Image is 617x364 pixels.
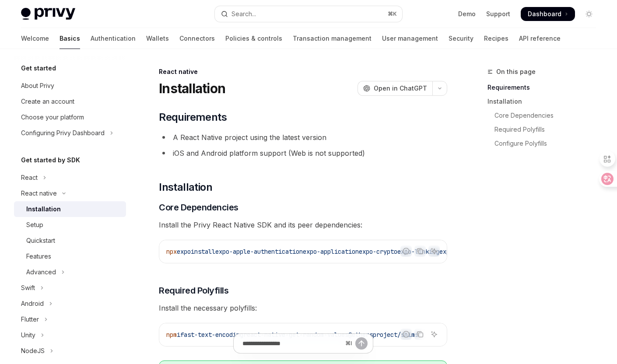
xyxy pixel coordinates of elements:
[14,233,126,248] a: Quickstart
[21,63,56,73] h5: Get started
[177,248,191,255] span: expo
[177,331,180,339] span: i
[225,28,282,49] a: Policies & controls
[14,343,126,359] button: Toggle NodeJS section
[428,329,440,340] button: Ask AI
[159,201,238,213] span: Core Dependencies
[166,248,177,255] span: npx
[243,331,348,339] span: react-native-get-random-values
[21,346,45,356] div: NodeJS
[487,108,603,122] a: Core Dependencies
[521,7,575,21] a: Dashboard
[242,334,342,353] input: Ask a question...
[21,96,74,107] div: Create an account
[397,248,439,255] span: expo-linking
[14,296,126,311] button: Toggle Android section
[60,28,80,49] a: Basics
[26,251,51,262] div: Features
[21,172,38,183] div: React
[14,185,126,201] button: Toggle React native section
[159,147,447,159] li: iOS and Android platform support (Web is not supported)
[26,267,56,277] div: Advanced
[496,66,536,77] span: On this page
[14,311,126,327] button: Toggle Flutter section
[159,110,227,124] span: Requirements
[303,248,359,255] span: expo-application
[14,217,126,233] a: Setup
[374,84,427,93] span: Open in ChatGPT
[179,28,215,49] a: Connectors
[21,112,84,122] div: Choose your platform
[21,80,54,91] div: About Privy
[21,155,80,165] h5: Get started by SDK
[14,109,126,125] a: Choose your platform
[358,81,432,96] button: Open in ChatGPT
[26,204,61,214] div: Installation
[449,28,473,49] a: Security
[21,298,44,309] div: Android
[382,28,438,49] a: User management
[14,125,126,141] button: Toggle Configuring Privy Dashboard section
[348,331,418,339] span: @ethersproject/shims
[231,9,256,19] div: Search...
[159,284,228,297] span: Required Polyfills
[519,28,561,49] a: API reference
[355,337,368,350] button: Send message
[215,6,402,22] button: Open search
[21,314,39,325] div: Flutter
[14,264,126,280] button: Toggle Advanced section
[14,327,126,343] button: Toggle Unity section
[14,170,126,185] button: Toggle React section
[388,10,397,17] span: ⌘ K
[400,245,412,257] button: Report incorrect code
[215,248,303,255] span: expo-apple-authentication
[14,248,126,264] a: Features
[14,280,126,296] button: Toggle Swift section
[428,245,440,257] button: Ask AI
[14,201,126,217] a: Installation
[159,219,447,231] span: Install the Privy React Native SDK and its peer dependencies:
[21,330,35,340] div: Unity
[159,67,447,76] div: React native
[14,94,126,109] a: Create an account
[458,10,476,18] a: Demo
[487,122,603,136] a: Required Polyfills
[484,28,508,49] a: Recipes
[166,331,177,339] span: npm
[91,28,136,49] a: Authentication
[21,283,35,293] div: Swift
[26,235,55,246] div: Quickstart
[21,28,49,49] a: Welcome
[359,248,397,255] span: expo-crypto
[487,94,603,108] a: Installation
[191,248,215,255] span: install
[14,78,126,94] a: About Privy
[414,329,426,340] button: Copy the contents from the code block
[159,131,447,143] li: A React Native project using the latest version
[159,80,225,96] h1: Installation
[293,28,372,49] a: Transaction management
[486,10,510,18] a: Support
[180,331,243,339] span: fast-text-encoding
[159,180,212,194] span: Installation
[528,10,561,18] span: Dashboard
[487,80,603,94] a: Requirements
[400,329,412,340] button: Report incorrect code
[21,188,57,199] div: React native
[21,128,105,138] div: Configuring Privy Dashboard
[21,8,75,20] img: light logo
[487,136,603,150] a: Configure Polyfills
[26,220,43,230] div: Setup
[159,302,447,314] span: Install the necessary polyfills:
[582,7,596,21] button: Toggle dark mode
[414,245,426,257] button: Copy the contents from the code block
[146,28,169,49] a: Wallets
